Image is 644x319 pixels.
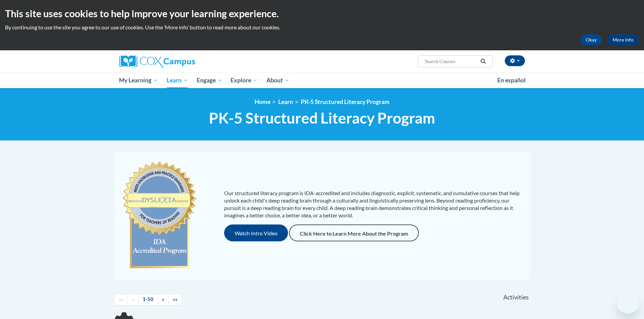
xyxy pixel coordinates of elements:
[109,73,535,88] div: Main menu
[115,73,163,88] a: My Learning
[162,73,192,88] a: Learn
[173,296,177,302] span: »»
[127,294,139,305] a: Previous
[226,73,262,88] a: Explore
[158,294,169,305] a: Next
[5,7,639,20] h2: This site uses cookies to help improve your learning experience.
[580,34,602,45] button: Okay
[231,76,258,84] span: Explore
[119,55,195,68] img: Cox Campus
[119,296,123,302] span: ««
[503,294,529,301] span: Activities
[607,34,639,45] a: More Info
[119,55,248,68] a: Cox Campus
[132,296,134,302] span: «
[121,158,198,273] img: c477cda6-e343-453b-bfce-d6f9e9818e1c.png
[5,24,639,31] p: By continuing to use the site you agree to our use of cookies. Use the ‘More info’ button to read...
[289,224,419,241] a: Click Here to Learn More About the Program
[224,189,523,219] p: Our structured literacy program is IDA-accredited and includes diagnostic, explicit, systematic, ...
[497,77,526,84] span: En español
[424,57,478,65] input: Search Courses
[209,109,435,127] span: PK-5 Structured Literacy Program
[192,73,226,88] a: Engage
[119,76,158,84] span: My Learning
[197,76,222,84] span: Engage
[168,294,182,305] a: End
[301,98,389,105] a: PK-5 Structured Literacy Program
[262,73,294,88] a: About
[617,292,639,314] iframe: Button to launch messaging window
[278,98,293,105] a: Learn
[493,73,530,87] a: En español
[266,76,289,84] span: About
[114,294,128,305] a: Begining
[255,98,270,105] a: Home
[138,294,158,305] a: 1-50
[162,296,164,302] span: »
[167,76,188,84] span: Learn
[478,57,488,65] button: Search
[505,55,525,66] button: Account Settings
[224,224,288,241] button: Watch Intro Video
